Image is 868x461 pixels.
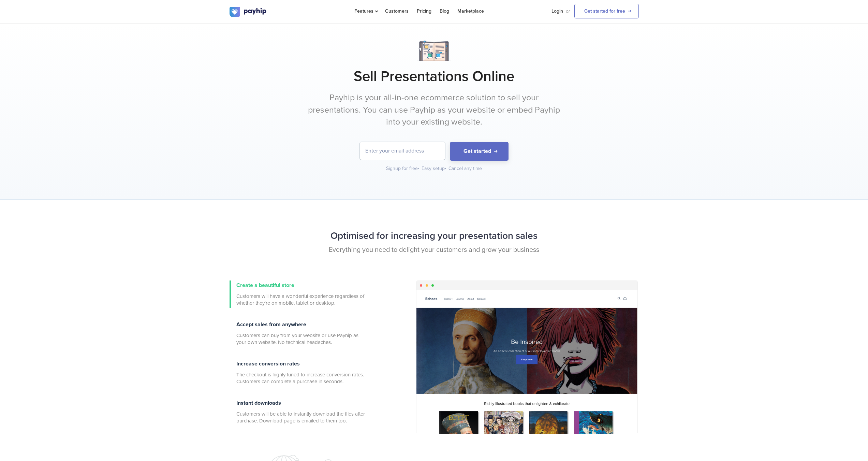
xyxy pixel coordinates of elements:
button: Get started [450,142,509,161]
div: Signup for free [386,165,420,172]
div: Easy setup [422,165,447,172]
a: Create a beautiful store Customers will have a wonderful experience regardless of whether they're... [230,280,366,308]
input: Enter your email address [360,142,445,160]
p: Everything you need to delight your customers and grow your business [230,245,639,255]
img: Notebook.png [417,41,451,61]
a: Accept sales from anywhere Customers can buy from your website or use Payhip as your own website.... [230,320,366,347]
span: Customers will have a wonderful experience regardless of whether they're on mobile, tablet or des... [236,293,366,306]
span: Create a beautiful store [236,282,294,289]
a: Get started for free [574,4,639,18]
span: Features [354,8,377,14]
a: Instant downloads Customers will be able to instantly download the files after purchase. Download... [230,398,366,426]
span: Increase conversion rates [236,360,300,367]
span: Accept sales from anywhere [236,321,306,328]
p: Payhip is your all-in-one ecommerce solution to sell your presentations. You can use Payhip as yo... [306,92,562,128]
span: The checkout is highly tuned to increase conversion rates. Customers can complete a purchase in s... [236,371,366,385]
span: Customers will be able to instantly download the files after purchase. Download page is emailed t... [236,410,366,424]
span: • [445,165,446,171]
span: Customers can buy from your website or use Payhip as your own website. No technical headaches. [236,332,366,346]
span: Instant downloads [236,400,281,406]
h2: Optimised for increasing your presentation sales [230,227,639,245]
div: Cancel any time [448,165,482,172]
h1: Sell Presentations Online [230,68,639,85]
img: logo.svg [230,7,267,17]
span: • [418,165,420,171]
a: Increase conversion rates The checkout is highly tuned to increase conversion rates. Customers ca... [230,359,366,386]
